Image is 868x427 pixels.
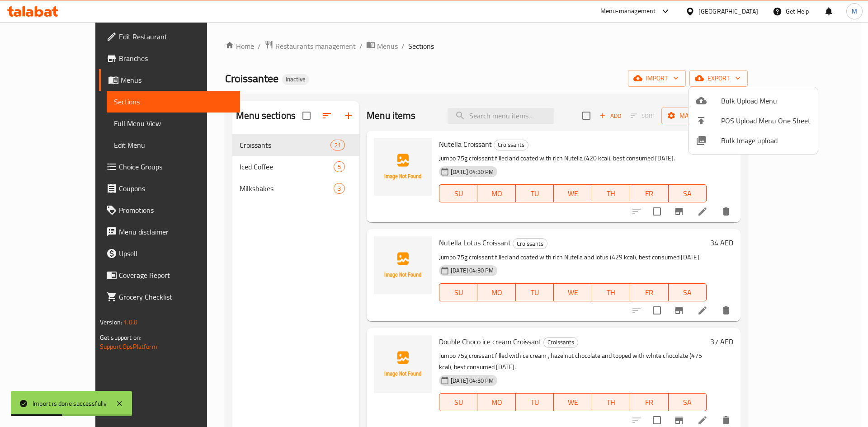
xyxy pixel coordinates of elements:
span: Bulk Upload Menu [721,95,811,106]
span: Bulk Image upload [721,135,811,146]
li: Upload bulk menu [689,91,818,111]
span: POS Upload Menu One Sheet [721,115,811,126]
div: Import is done successfully [33,399,107,408]
li: POS Upload Menu One Sheet [689,111,818,131]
